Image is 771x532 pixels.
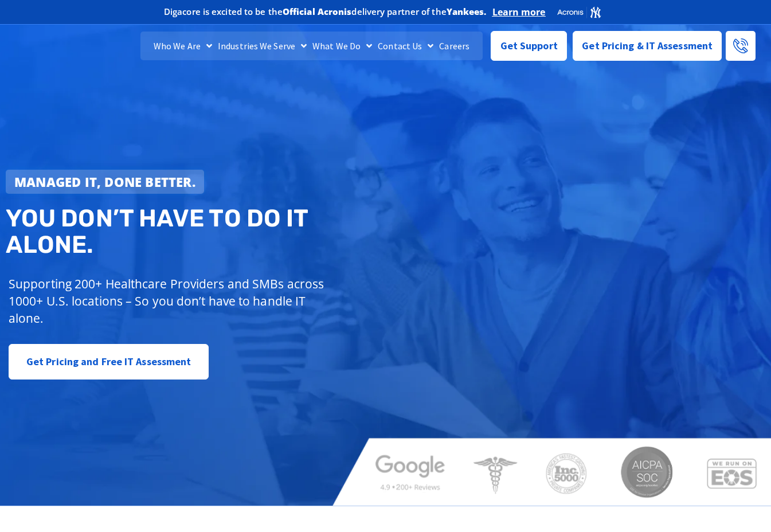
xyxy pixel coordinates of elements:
[557,6,601,19] img: Acronis
[573,31,722,61] a: Get Pricing & IT Assessment
[310,32,375,60] a: What We Do
[6,205,394,258] h2: You don’t have to do IT alone.
[9,275,324,327] p: Supporting 200+ Healthcare Providers and SMBs across 1000+ U.S. locations – So you don’t have to ...
[375,32,436,60] a: Contact Us
[26,350,191,373] span: Get Pricing and Free IT Assessment
[492,6,546,18] a: Learn more
[9,344,209,380] a: Get Pricing and Free IT Assessment
[14,173,195,190] strong: Managed IT, done better.
[491,31,567,61] a: Get Support
[151,32,215,60] a: Who We Are
[6,170,204,194] a: Managed IT, done better.
[283,6,352,17] b: Official Acronis
[500,34,558,57] span: Get Support
[447,6,487,17] b: Yankees.
[582,34,713,57] span: Get Pricing & IT Assessment
[140,32,483,60] nav: Menu
[436,32,472,60] a: Careers
[164,7,487,16] h2: Digacore is excited to be the delivery partner of the
[215,32,310,60] a: Industries We Serve
[17,30,88,61] img: DigaCore Technology Consulting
